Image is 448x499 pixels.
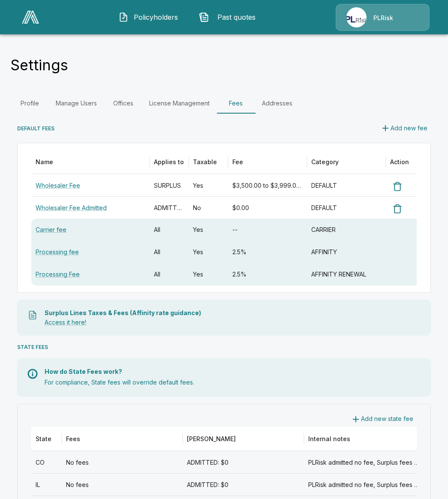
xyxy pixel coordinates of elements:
div: Applies to [154,158,184,165]
div: No [189,196,228,219]
a: Carrier fee [36,226,66,233]
div: AFFINITY [307,241,386,263]
button: Add new state fee [347,411,417,427]
a: Manage Users [49,93,104,114]
div: State [36,435,51,442]
div: Yes [189,219,228,241]
button: Past quotes IconPast quotes [192,6,266,28]
div: -- [228,219,307,241]
div: 2.5% [228,263,307,286]
p: How do State Fees work? [45,369,421,375]
h6: STATE FEES [17,343,48,352]
div: ADMITTED: $0 [183,451,304,473]
div: Category [311,158,339,165]
div: SURPLUS [150,174,189,196]
div: Action [390,158,409,165]
img: Past quotes Icon [199,12,209,22]
div: DEFAULT [307,174,386,196]
h6: DEFAULT FEES [17,124,54,133]
a: Offices [104,93,142,114]
div: Internal notes [308,435,350,442]
span: Past quotes [213,12,260,22]
img: Taxes File Icon [27,310,38,320]
div: Taxable [193,158,217,165]
a: Processing Fee [36,271,80,278]
a: Wholesaler Fee Admitted [36,204,107,211]
a: Profile [10,93,49,114]
div: Name [36,158,53,165]
div: $3,500.00 to $3,999.00 : $225.00, $4,000.00 to $4,999.00 : $250.00, $5,000.00 to $5,999.00 : $275... [228,174,307,196]
div: Settings Tabs [10,93,438,114]
div: Yes [189,241,228,263]
img: Delete [392,204,403,214]
div: CO [31,451,62,473]
a: Access it here! [45,319,86,326]
img: AA Logo [22,11,39,24]
img: Agency Icon [346,7,367,27]
button: Policyholders IconPolicyholders [112,6,186,28]
a: Addresses [255,93,299,114]
div: PLRisk admitted no fee, Surplus fees are OK [304,473,425,496]
div: CARRIER [307,219,386,241]
div: All [150,241,189,263]
div: IL [31,473,62,496]
div: All [150,263,189,286]
div: 2.5% [228,241,307,263]
div: DEFAULT [307,196,386,219]
div: Yes [189,263,228,286]
div: $0.00 [228,196,307,219]
p: For compliance, State fees will override default fees. [45,378,421,387]
a: License Management [142,93,216,114]
div: Fees [66,435,80,442]
div: PLRisk admitted no fee, Surplus fees are OK [304,451,425,473]
div: No fees [62,451,183,473]
a: Wholesaler Fee [36,182,80,189]
div: AFFINITY RENEWAL [307,263,386,286]
img: Delete [392,181,403,192]
div: ADMITTED [150,196,189,219]
h4: Settings [10,56,68,74]
span: Policyholders [132,12,179,22]
div: Fee [232,158,243,165]
div: All [150,219,189,241]
div: Yes [189,174,228,196]
a: Agency IconPLRisk [336,4,430,31]
p: PLRisk [373,14,393,22]
button: Add new fee [377,120,431,136]
img: Info Icon [27,369,38,379]
div: [PERSON_NAME] [187,435,236,442]
p: Surplus Lines Taxes & Fees (Affinity rate guidance) [45,310,421,316]
div: No fees [62,473,183,496]
div: ADMITTED: $0 [183,473,304,496]
a: Fees [216,93,255,114]
img: Policyholders Icon [118,12,129,22]
a: Processing fee [36,248,79,256]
